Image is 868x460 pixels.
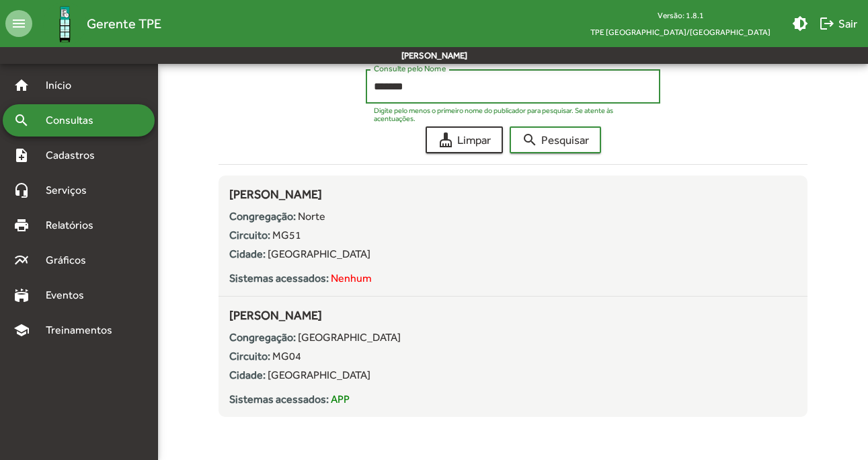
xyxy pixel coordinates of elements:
mat-icon: cleaning_services [438,132,454,148]
span: [GEOGRAPHIC_DATA] [268,247,370,260]
mat-icon: search [522,132,538,148]
span: Treinamentos [38,322,128,338]
mat-icon: multiline_chart [13,252,30,268]
span: APP [331,393,350,406]
strong: Circuito: [229,350,270,362]
span: Limpar [438,128,491,152]
mat-icon: home [13,77,30,93]
span: Cadastros [38,147,112,163]
mat-icon: brightness_medium [792,15,808,32]
span: Início [38,77,91,93]
mat-icon: print [13,217,30,233]
span: [GEOGRAPHIC_DATA] [298,331,401,344]
strong: Sistemas acessados: [229,272,329,284]
span: Consultas [38,112,111,128]
mat-hint: Digite pelo menos o primeiro nome do publicador para pesquisar. Se atente às acentuações. [374,106,644,123]
span: [PERSON_NAME] [229,187,322,201]
mat-icon: logout [819,15,835,32]
mat-icon: note_add [13,147,30,163]
img: Logo [43,2,87,46]
span: [PERSON_NAME] [229,308,322,322]
button: Limpar [426,126,503,153]
mat-icon: search [13,112,30,128]
mat-icon: menu [5,10,32,37]
span: Serviços [38,182,105,198]
button: Pesquisar [510,126,601,153]
span: Gráficos [38,252,104,268]
span: MG51 [272,229,301,241]
span: Relatórios [38,217,111,233]
strong: Sistemas acessados: [229,393,329,406]
span: [GEOGRAPHIC_DATA] [268,369,370,381]
mat-icon: school [13,322,30,338]
div: Versão: 1.8.1 [580,7,781,24]
span: Pesquisar [522,128,589,152]
strong: Congregação: [229,331,296,344]
mat-icon: stadium [13,287,30,303]
button: Sair [814,11,863,36]
mat-icon: headset_mic [13,182,30,198]
span: Norte [298,210,325,223]
span: Sair [819,11,857,36]
strong: Cidade: [229,369,266,381]
span: TPE [GEOGRAPHIC_DATA]/[GEOGRAPHIC_DATA] [580,24,781,40]
span: Gerente TPE [87,13,161,34]
span: Eventos [38,287,102,303]
span: Nenhum [331,272,372,284]
strong: Congregação: [229,210,296,223]
span: MG04 [272,350,301,362]
a: Gerente TPE [32,2,161,46]
strong: Cidade: [229,247,266,260]
strong: Circuito: [229,229,270,241]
